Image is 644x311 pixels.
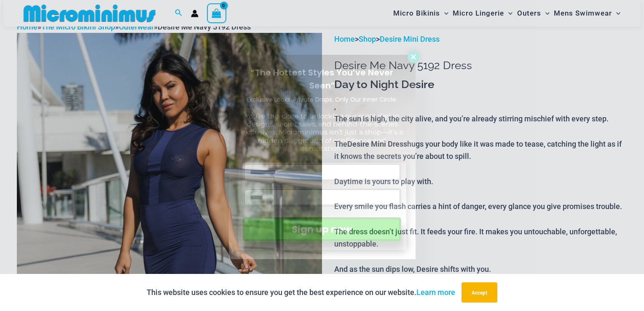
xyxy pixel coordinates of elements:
[243,217,401,241] button: Sign up now
[147,286,455,299] p: This website uses cookies to ensure you get the best experience on our website.
[251,67,393,91] span: “The Hottest Styles You’ve Never Seen”
[462,282,497,303] button: Accept
[408,51,419,63] button: Close
[241,112,403,153] span: You’re this close to unlocking our most daring designs, secret sales, and behind-the-scenes exclu...
[247,95,397,104] span: Exclusive Looks. Private Drops. Only Our Inner Circle.
[416,288,455,297] a: Learn more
